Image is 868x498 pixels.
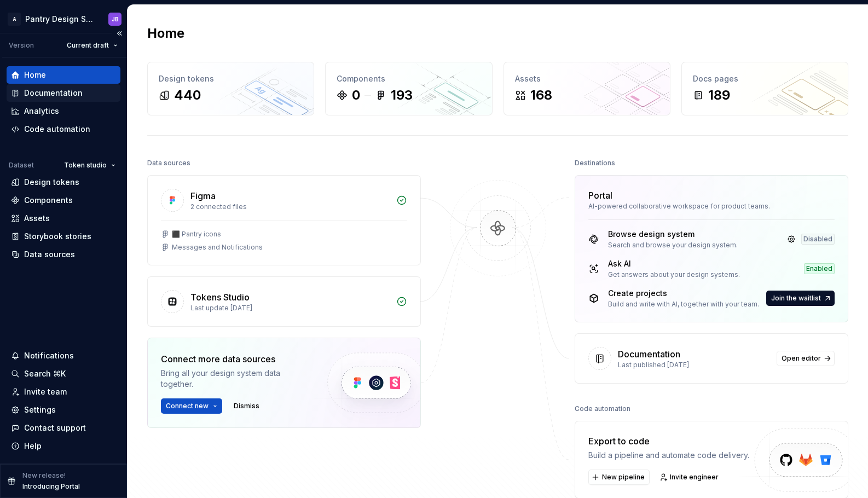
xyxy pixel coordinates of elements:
button: Notifications [7,347,120,364]
span: Open editor [782,354,821,363]
div: ⬛️ Pantry icons [172,230,221,239]
div: 440 [174,86,201,104]
div: AI-powered collaborative workspace for product teams. [588,202,835,211]
button: Current draft [62,38,123,53]
div: Storybook stories [24,231,91,242]
h2: Home [147,25,184,42]
div: Docs pages [693,73,837,84]
div: Build a pipeline and automate code delivery. [588,450,749,461]
div: Documentation [618,348,680,361]
div: A [8,13,21,26]
div: Design tokens [159,73,303,84]
div: 168 [530,86,552,104]
div: Pantry Design System [25,14,95,25]
div: Figma [190,189,216,202]
div: Get answers about your design systems. [608,270,740,279]
div: Code automation [575,401,630,416]
a: Tokens StudioLast update [DATE] [147,276,421,327]
a: Documentation [7,84,120,102]
div: Components [337,73,481,84]
span: Token studio [64,161,107,170]
div: Assets [515,73,659,84]
div: Assets [24,213,50,224]
button: APantry Design SystemJB [2,7,125,31]
div: Last published [DATE] [618,361,770,369]
a: Storybook stories [7,228,120,245]
a: Docs pages189 [681,62,848,115]
div: Enabled [804,263,835,274]
div: Bring all your design system data together. [161,368,309,390]
div: Design tokens [24,177,79,188]
div: Export to code [588,435,749,448]
div: Contact support [24,422,86,433]
span: Invite engineer [670,473,719,482]
a: Analytics [7,102,120,120]
button: Connect new [161,398,222,414]
div: Disabled [801,234,835,245]
span: Connect new [166,402,209,410]
button: Help [7,437,120,455]
a: Design tokens [7,173,120,191]
a: Settings [7,401,120,419]
div: 189 [708,86,730,104]
button: Contact support [7,419,120,437]
a: Invite engineer [656,470,724,485]
button: Search ⌘K [7,365,120,383]
div: Search and browse your design system. [608,241,738,250]
div: Browse design system [608,229,738,240]
button: Join the waitlist [766,291,835,306]
div: Home [24,70,46,80]
a: Design tokens440 [147,62,314,115]
a: Data sources [7,246,120,263]
div: Version [9,41,34,50]
p: New release! [22,471,66,480]
div: 0 [352,86,360,104]
a: Figma2 connected files⬛️ Pantry iconsMessages and Notifications [147,175,421,265]
div: Settings [24,404,56,415]
div: Dataset [9,161,34,170]
div: Help [24,441,42,451]
div: Analytics [24,106,59,117]
div: Code automation [24,124,90,135]
div: Build and write with AI, together with your team. [608,300,759,309]
div: Portal [588,189,612,202]
div: Messages and Notifications [172,243,263,252]
div: Tokens Studio [190,291,250,304]
a: Invite team [7,383,120,401]
div: Connect more data sources [161,352,309,366]
div: Last update [DATE] [190,304,390,312]
button: Collapse sidebar [112,26,127,41]
div: Invite team [24,386,67,397]
div: Data sources [24,249,75,260]
div: JB [112,15,119,24]
div: Notifications [24,350,74,361]
span: Dismiss [234,402,259,410]
a: Components [7,192,120,209]
div: Search ⌘K [24,368,66,379]
a: Assets [7,210,120,227]
button: Dismiss [229,398,264,414]
button: Token studio [59,158,120,173]
div: 193 [391,86,413,104]
span: New pipeline [602,473,645,482]
div: Ask AI [608,258,740,269]
p: Introducing Portal [22,482,80,491]
a: Open editor [777,351,835,366]
a: Home [7,66,120,84]
a: Code automation [7,120,120,138]
div: Create projects [608,288,759,299]
a: Assets168 [504,62,670,115]
div: 2 connected files [190,202,390,211]
div: Components [24,195,73,206]
span: Join the waitlist [771,294,821,303]
span: Current draft [67,41,109,50]
button: New pipeline [588,470,650,485]
div: Data sources [147,155,190,171]
a: Components0193 [325,62,492,115]
div: Documentation [24,88,83,99]
div: Destinations [575,155,615,171]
